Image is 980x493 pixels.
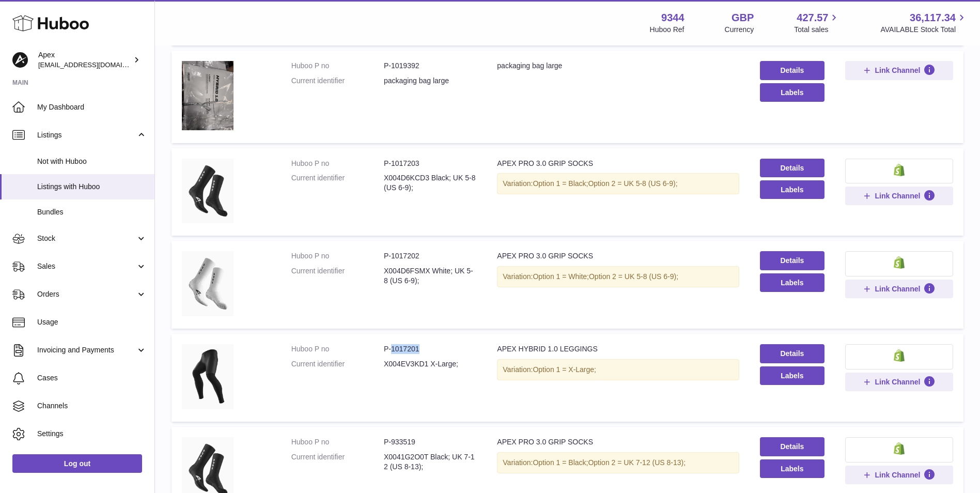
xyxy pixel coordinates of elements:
span: Link Channel [875,377,920,387]
dd: P-933519 [384,437,476,447]
span: Option 2 = UK 5-8 (US 6-9); [589,272,678,281]
a: Details [760,437,825,456]
span: Total sales [794,25,840,35]
img: APEX PRO 3.0 GRIP SOCKS [182,251,234,316]
dd: X0041G2O0T Black; UK 7-12 (US 8-13); [384,452,476,472]
img: APEX HYBRID 1.0 LEGGINGS [182,344,234,409]
span: 36,117.34 [910,11,956,25]
span: Link Channel [875,284,920,294]
img: APEX PRO 3.0 GRIP SOCKS [182,159,234,223]
img: shopify-small.png [894,256,905,269]
button: Labels [760,83,825,102]
dt: Huboo P no [291,344,384,354]
span: Channels [37,401,147,411]
a: Details [760,344,825,363]
dt: Huboo P no [291,159,384,168]
span: Option 2 = UK 7-12 (US 8-13); [588,458,686,467]
span: Sales [37,261,136,271]
dt: Huboo P no [291,61,384,71]
dd: P-1019392 [384,61,476,71]
a: 427.57 Total sales [794,11,840,35]
div: Variation: [497,359,739,380]
img: internalAdmin-9344@internal.huboo.com [12,52,28,68]
span: Usage [37,317,147,327]
dd: packaging bag large [384,76,476,86]
div: Variation: [497,173,739,194]
dd: X004D6KCD3 Black; UK 5-8 (US 6-9); [384,173,476,193]
span: Option 1 = Black; [533,458,588,467]
a: Details [760,159,825,177]
span: Not with Huboo [37,157,147,166]
span: Option 1 = Black; [533,179,588,188]
button: Link Channel [845,280,953,298]
div: packaging bag large [497,61,739,71]
strong: 9344 [661,11,685,25]
span: [EMAIL_ADDRESS][DOMAIN_NAME] [38,60,152,69]
div: Variation: [497,266,739,287]
span: Stock [37,234,136,243]
div: APEX PRO 3.0 GRIP SOCKS [497,437,739,447]
span: Option 1 = White; [533,272,589,281]
span: My Dashboard [37,102,147,112]
button: Labels [760,273,825,292]
button: Link Channel [845,61,953,80]
dd: X004D6FSMX White; UK 5-8 (US 6-9); [384,266,476,286]
dd: P-1017201 [384,344,476,354]
dd: P-1017202 [384,251,476,261]
dt: Current identifier [291,266,384,286]
dt: Current identifier [291,173,384,193]
button: Labels [760,366,825,385]
div: APEX HYBRID 1.0 LEGGINGS [497,344,739,354]
span: Option 1 = X-Large; [533,365,596,374]
div: Currency [725,25,754,35]
span: Cases [37,373,147,383]
img: shopify-small.png [894,164,905,176]
dt: Current identifier [291,76,384,86]
a: Details [760,251,825,270]
img: packaging bag large [182,61,234,130]
span: 427.57 [797,11,828,25]
span: Invoicing and Payments [37,345,136,355]
span: AVAILABLE Stock Total [880,25,968,35]
a: 36,117.34 AVAILABLE Stock Total [880,11,968,35]
span: Settings [37,429,147,439]
strong: GBP [732,11,754,25]
img: shopify-small.png [894,442,905,455]
div: APEX PRO 3.0 GRIP SOCKS [497,159,739,168]
span: Listings [37,130,136,140]
dd: X004EV3KD1 X-Large; [384,359,476,369]
button: Link Channel [845,466,953,484]
button: Labels [760,459,825,478]
dt: Huboo P no [291,437,384,447]
dt: Huboo P no [291,251,384,261]
button: Link Channel [845,187,953,205]
span: Link Channel [875,66,920,75]
a: Details [760,61,825,80]
dt: Current identifier [291,359,384,369]
div: APEX PRO 3.0 GRIP SOCKS [497,251,739,261]
button: Labels [760,180,825,199]
div: Huboo Ref [650,25,685,35]
dt: Current identifier [291,452,384,472]
span: Link Channel [875,191,920,201]
div: Variation: [497,452,739,473]
button: Link Channel [845,373,953,391]
a: Log out [12,454,142,473]
span: Link Channel [875,470,920,480]
span: Bundles [37,207,147,217]
span: Option 2 = UK 5-8 (US 6-9); [588,179,677,188]
div: Apex [38,50,131,70]
img: shopify-small.png [894,349,905,362]
dd: P-1017203 [384,159,476,168]
span: Orders [37,289,136,299]
span: Listings with Huboo [37,182,147,192]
